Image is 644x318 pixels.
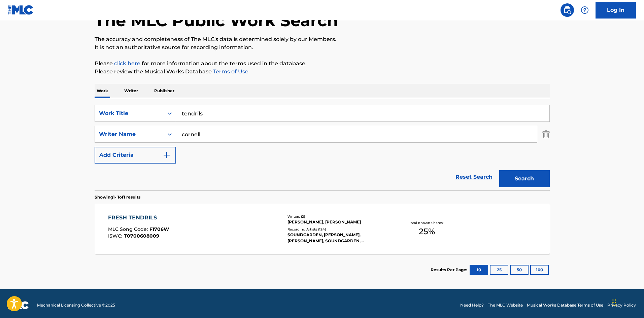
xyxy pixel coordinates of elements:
img: help [581,6,589,14]
img: 9d2ae6d4665cec9f34b9.svg [163,151,171,159]
p: Work [95,84,110,98]
form: Search Form [95,105,550,190]
a: Need Help? [460,302,484,308]
a: Log In [596,2,636,19]
span: Mechanical Licensing Collective © 2025 [37,302,115,308]
a: Public Search [561,3,574,17]
img: MLC Logo [8,5,34,15]
iframe: Chat Widget [610,286,644,318]
span: T0700608009 [124,233,159,239]
img: Delete Criterion [542,126,550,143]
div: SOUNDGARDEN, [PERSON_NAME], [PERSON_NAME], SOUNDGARDEN, SOUNDGARDEN, SOUNDGARDEN, SOUNDGARDEN [287,232,389,244]
a: Musical Works Database Terms of Use [527,302,603,308]
div: Help [578,3,591,17]
span: MLC Song Code : [108,226,149,232]
div: Work Title [99,109,160,117]
button: 25 [490,265,508,275]
button: Search [499,170,550,187]
div: Writer Name [99,130,160,138]
a: Reset Search [452,170,496,184]
div: FRESH TENDRILS [108,214,169,222]
button: 10 [470,265,488,275]
button: Add Criteria [95,147,176,164]
a: click here [114,60,140,67]
p: Publisher [152,84,176,98]
button: 100 [530,265,549,275]
p: Writer [122,84,140,98]
div: Drag [612,292,616,313]
span: 25 % [419,225,435,238]
img: search [563,6,571,14]
div: Recording Artists ( 124 ) [287,227,389,232]
button: 50 [510,265,529,275]
p: Total Known Shares: [409,220,445,225]
p: It is not an authoritative source for recording information. [95,43,550,51]
p: Please for more information about the terms used in the database. [95,60,550,68]
h1: The MLC Public Work Search [95,10,338,31]
span: ISWC : [108,233,124,239]
p: Showing 1 - 1 of 1 results [95,194,140,200]
a: The MLC Website [488,302,523,308]
p: The accuracy and completeness of The MLC's data is determined solely by our Members. [95,35,550,43]
p: Please review the Musical Works Database [95,68,550,76]
span: F1706W [149,226,169,232]
a: Privacy Policy [607,302,636,308]
div: Writers ( 2 ) [287,214,389,219]
a: Terms of Use [212,68,248,75]
div: [PERSON_NAME], [PERSON_NAME] [287,219,389,225]
p: Results Per Page: [431,267,469,273]
a: FRESH TENDRILSMLC Song Code:F1706WISWC:T0700608009Writers (2)[PERSON_NAME], [PERSON_NAME]Recordin... [95,204,550,254]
